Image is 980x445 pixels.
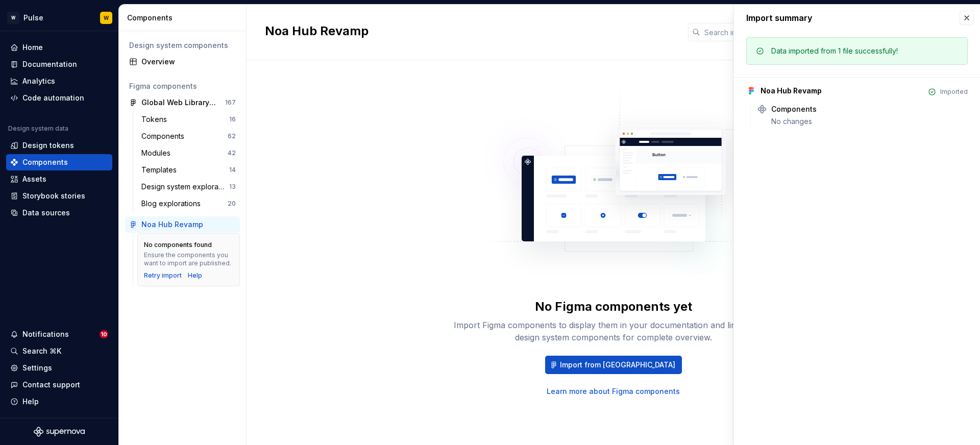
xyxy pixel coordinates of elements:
[125,54,240,70] a: Overview
[104,14,109,22] div: W
[228,200,236,208] div: 20
[141,219,203,230] div: Noa Hub Revamp
[225,98,236,107] div: 167
[700,23,821,41] input: Search in components...
[6,343,112,359] button: Search ⌘K
[771,104,817,114] div: Components
[6,90,112,106] a: Code automation
[22,329,69,339] div: Notifications
[6,171,112,187] a: Assets
[22,363,52,373] div: Settings
[6,137,112,154] a: Design tokens
[229,183,236,191] div: 13
[22,76,55,86] div: Analytics
[547,386,680,397] a: Learn more about Figma components
[265,23,676,39] h2: Noa Hub Revamp
[22,397,39,407] div: Help
[229,166,236,174] div: 14
[229,115,236,123] div: 16
[127,13,242,23] div: Components
[228,132,236,140] div: 62
[22,140,74,151] div: Design tokens
[22,380,80,390] div: Contact support
[22,42,43,53] div: Home
[6,39,112,56] a: Home
[144,271,182,280] button: Retry import
[545,356,682,374] button: Import from [GEOGRAPHIC_DATA]
[560,360,675,370] span: Import from [GEOGRAPHIC_DATA]
[141,165,181,175] div: Templates
[125,216,240,233] a: Noa Hub Revamp
[6,56,112,72] a: Documentation
[141,148,175,158] div: Modules
[144,241,212,249] div: No components found
[6,377,112,393] button: Contact support
[771,116,968,127] div: No changes
[22,157,68,167] div: Components
[141,57,236,67] div: Overview
[125,94,240,111] a: Global Web Library (WIP - Do not use!)167
[746,12,813,24] div: Import summary
[6,393,112,410] button: Help
[141,182,229,192] div: Design system explorations
[141,199,205,209] div: Blog explorations
[137,195,240,212] a: Blog explorations20
[761,86,822,96] div: Noa Hub Revamp
[6,73,112,89] a: Analytics
[6,326,112,342] button: Notifications10
[137,111,240,128] a: Tokens16
[141,114,171,125] div: Tokens
[22,93,84,103] div: Code automation
[34,427,85,437] svg: Supernova Logo
[137,162,240,178] a: Templates14
[137,145,240,161] a: Modules42
[23,13,43,23] div: Pulse
[22,59,77,69] div: Documentation
[141,97,217,108] div: Global Web Library (WIP - Do not use!)
[129,81,236,91] div: Figma components
[129,40,236,51] div: Design system components
[137,128,240,144] a: Components62
[22,174,46,184] div: Assets
[6,154,112,170] a: Components
[450,319,777,343] div: Import Figma components to display them in your documentation and link them to design system comp...
[141,131,188,141] div: Components
[7,12,19,24] div: W
[22,191,85,201] div: Storybook stories
[2,7,116,29] button: WPulseW
[228,149,236,157] div: 42
[100,330,108,338] span: 10
[8,125,68,133] div: Design system data
[771,46,898,56] div: Data imported from 1 file successfully!
[188,271,202,280] a: Help
[22,346,61,356] div: Search ⌘K
[6,360,112,376] a: Settings
[6,188,112,204] a: Storybook stories
[940,88,968,96] div: Imported
[6,205,112,221] a: Data sources
[22,208,70,218] div: Data sources
[535,299,692,315] div: No Figma components yet
[144,251,233,267] div: Ensure the components you want to import are published.
[137,179,240,195] a: Design system explorations13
